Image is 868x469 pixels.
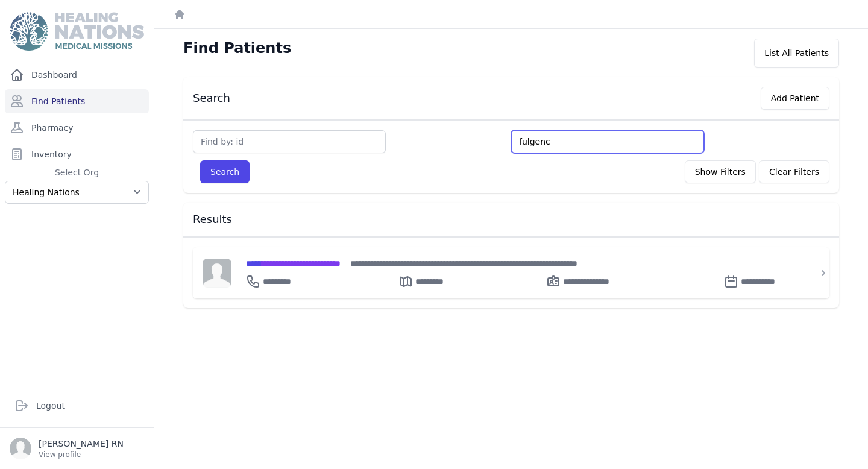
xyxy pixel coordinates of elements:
[39,438,124,450] p: [PERSON_NAME] RN
[203,259,231,288] img: person-242608b1a05df3501eefc295dc1bc67a.jpg
[685,160,756,183] button: Show Filters
[511,130,704,153] input: Search by: name, government id or phone
[761,87,829,110] button: Add Patient
[5,63,149,87] a: Dashboard
[50,166,104,178] span: Select Org
[200,160,250,183] button: Search
[5,89,149,113] a: Find Patients
[5,116,149,140] a: Pharmacy
[193,130,386,153] input: Find by: id
[193,91,230,105] h3: Search
[183,39,291,58] h1: Find Patients
[10,394,144,418] a: Logout
[759,160,829,183] button: Clear Filters
[39,450,124,459] p: View profile
[10,438,144,459] a: [PERSON_NAME] RN View profile
[193,212,829,227] h3: Results
[754,39,839,68] div: List All Patients
[5,142,149,166] a: Inventory
[10,12,143,51] img: Medical Missions EMR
